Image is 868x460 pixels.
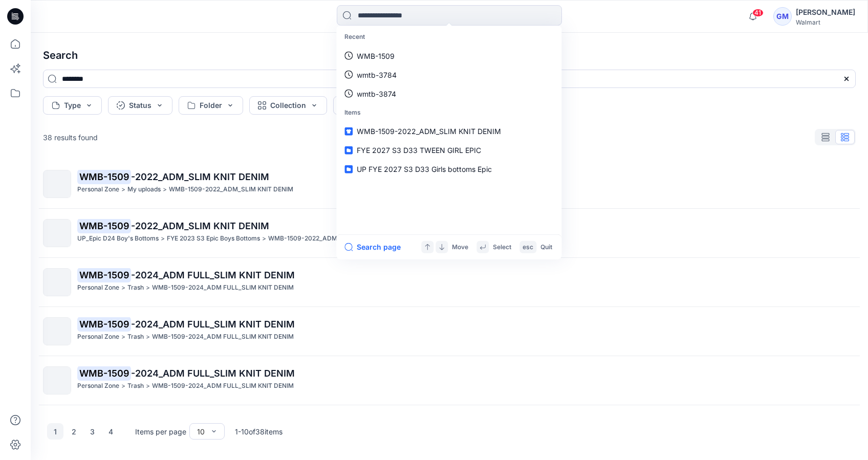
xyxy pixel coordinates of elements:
[77,381,119,391] p: Personal Zone
[84,423,100,440] button: 3
[338,28,559,47] p: Recent
[452,242,468,252] p: Move
[47,423,63,440] button: 1
[163,184,167,195] p: >
[135,426,186,437] p: Items per page
[131,270,295,280] span: -2024_ADM FULL_SLIM KNIT DENIM
[338,122,559,141] a: WMB-1509-2022_ADM_SLIM KNIT DENIM
[131,221,269,231] span: -2022_ADM_SLIM KNIT DENIM
[152,282,294,293] p: WMB-1509-2024_ADM FULL_SLIM KNIT DENIM
[197,426,205,437] div: 10
[127,332,144,342] p: Trash
[77,233,159,244] p: UP_Epic D24 Boy's Bottoms
[338,103,559,122] p: Items
[146,282,150,293] p: >
[37,311,862,352] a: WMB-1509-2024_ADM FULL_SLIM KNIT DENIMPersonal Zone>Trash>WMB-1509-2024_ADM FULL_SLIM KNIT DENIM
[77,332,119,342] p: Personal Zone
[752,9,764,17] span: 41
[338,141,559,160] a: FYE 2027 S3 D33 TWEEN GIRL EPIC
[108,96,172,115] button: Status
[493,242,511,252] p: Select
[37,213,862,253] a: WMB-1509-2022_ADM_SLIM KNIT DENIMUP_Epic D24 Boy's Bottoms>FYE 2023 S3 Epic Boys Bottoms>WMB-1509...
[796,6,855,18] div: [PERSON_NAME]
[37,360,862,401] a: WMB-1509-2024_ADM FULL_SLIM KNIT DENIMPersonal Zone>Trash>WMB-1509-2024_ADM FULL_SLIM KNIT DENIM
[152,381,294,391] p: WMB-1509-2024_ADM FULL_SLIM KNIT DENIM
[338,84,559,103] a: wmtb-3874
[357,146,481,155] span: FYE 2027 S3 D33 TWEEN GIRL EPIC
[146,381,150,391] p: >
[127,184,161,195] p: My uploads
[131,319,295,330] span: -2024_ADM FULL_SLIM KNIT DENIM
[169,184,293,195] p: WMB-1509-2022_ADM_SLIM KNIT DENIM
[121,282,125,293] p: >
[66,423,82,440] button: 2
[235,426,283,437] p: 1 - 10 of 38 items
[127,282,144,293] p: Trash
[77,184,119,195] p: Personal Zone
[121,381,125,391] p: >
[37,262,862,302] a: WMB-1509-2024_ADM FULL_SLIM KNIT DENIMPersonal Zone>Trash>WMB-1509-2024_ADM FULL_SLIM KNIT DENIM
[77,282,119,293] p: Personal Zone
[152,332,294,342] p: WMB-1509-2024_ADM FULL_SLIM KNIT DENIM
[161,233,165,244] p: >
[344,241,401,253] button: Search page
[131,368,295,379] span: -2024_ADM FULL_SLIM KNIT DENIM
[357,88,396,99] p: wmtb-3874
[77,366,131,380] mark: WMB-1509
[77,268,131,282] mark: WMB-1509
[249,96,327,115] button: Collection
[796,18,855,26] div: Walmart
[333,96,404,115] button: More filters
[773,7,792,26] div: GM
[357,127,501,136] span: WMB-1509-2022_ADM_SLIM KNIT DENIM
[338,160,559,179] a: UP FYE 2027 S3 D33 Girls bottoms Epic
[540,242,552,252] p: Quit
[77,317,131,331] mark: WMB-1509
[523,242,533,252] p: esc
[146,332,150,342] p: >
[179,96,243,115] button: Folder
[121,184,125,195] p: >
[35,41,864,70] h4: Search
[127,381,144,391] p: Trash
[357,165,492,173] span: UP FYE 2027 S3 D33 Girls bottoms Epic
[43,132,98,143] p: 38 results found
[37,164,862,204] a: WMB-1509-2022_ADM_SLIM KNIT DENIMPersonal Zone>My uploads>WMB-1509-2022_ADM_SLIM KNIT DENIM
[262,233,266,244] p: >
[167,233,260,244] p: FYE 2023 S3 Epic Boys Bottoms
[121,332,125,342] p: >
[357,69,397,80] p: wmtb-3784
[43,96,102,115] button: Type
[102,423,119,440] button: 4
[338,46,559,65] a: WMB-1509
[77,169,131,184] mark: WMB-1509
[37,409,862,450] a: WMB-1509-2024_ADM FULL_SLIM KNIT DENIMPersonal Zone>My uploads>WMB-1509-2024_ADM FULL_SLIM KNIT D...
[338,65,559,84] a: wmtb-3784
[268,233,393,244] p: WMB-1509-2022_ADM_SLIM KNIT DENIM
[77,218,131,233] mark: WMB-1509
[357,50,395,61] p: WMB-1509
[131,171,269,182] span: -2022_ADM_SLIM KNIT DENIM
